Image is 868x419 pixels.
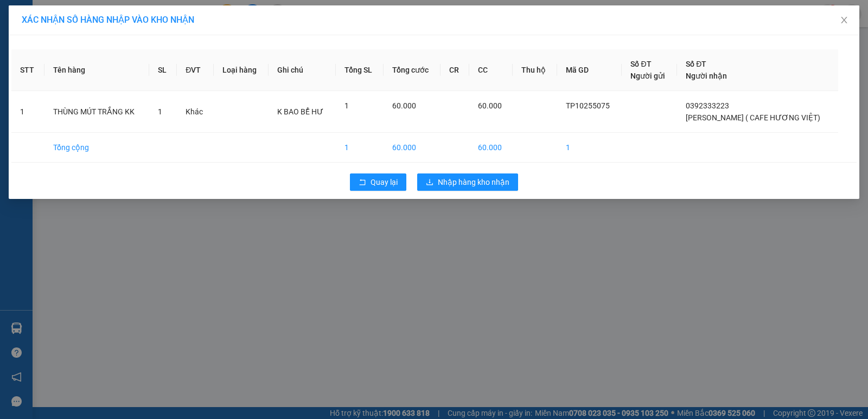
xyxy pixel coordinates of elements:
button: Close [829,5,859,36]
th: SL [149,49,177,91]
button: downloadNhập hàng kho nhận [417,173,518,191]
span: 1 [158,107,162,116]
span: rollback [359,178,366,187]
span: VP [GEOGRAPHIC_DATA] - [4,21,124,42]
span: XÁC NHẬN SỐ HÀNG NHẬP VÀO KHO NHẬN [22,15,194,25]
span: Người nhận [686,72,727,80]
th: STT [11,49,44,91]
span: PHƯỢNG [4,31,43,42]
span: K BAO BỂ HƯ [277,107,323,116]
td: 60.000 [469,133,513,163]
th: Ghi chú [269,49,336,91]
td: THÙNG MÚT TRẮNG KK [44,91,149,133]
span: TP10255075 [566,101,610,110]
p: GỬI: [4,21,158,42]
span: close [840,16,848,24]
th: ĐVT [177,49,214,91]
th: Tổng cước [384,49,441,91]
span: Người gửi [630,72,665,80]
th: Mã GD [557,49,622,91]
th: Loại hàng [214,49,269,91]
p: NHẬN: [4,47,158,67]
strong: BIÊN NHẬN GỬI HÀNG [36,6,126,16]
span: Số ĐT [686,60,706,68]
span: 1 [344,101,349,110]
span: download [426,178,433,187]
span: 60.000 [478,101,502,110]
td: 60.000 [384,133,441,163]
th: Tổng SL [336,49,384,91]
span: 0977999909 - [4,69,81,79]
td: Khác [177,91,214,133]
td: 1 [11,91,44,133]
td: 1 [557,133,622,163]
button: rollbackQuay lại [350,173,406,191]
th: CC [469,49,513,91]
th: Tên hàng [44,49,149,91]
span: Quay lại [371,176,398,188]
span: Số ĐT [630,60,651,68]
span: HÙNG [58,69,81,79]
span: Nhập hàng kho nhận [438,176,509,188]
span: [PERSON_NAME] ( CAFE HƯƠNG VIỆT) [686,113,820,122]
span: 60.000 [392,101,416,110]
span: VP [PERSON_NAME] ([GEOGRAPHIC_DATA]) [4,47,109,67]
td: Tổng cộng [44,133,149,163]
span: GIAO: [4,81,26,91]
td: 1 [336,133,384,163]
th: Thu hộ [513,49,557,91]
span: 0392333223 [686,101,729,110]
th: CR [441,49,469,91]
